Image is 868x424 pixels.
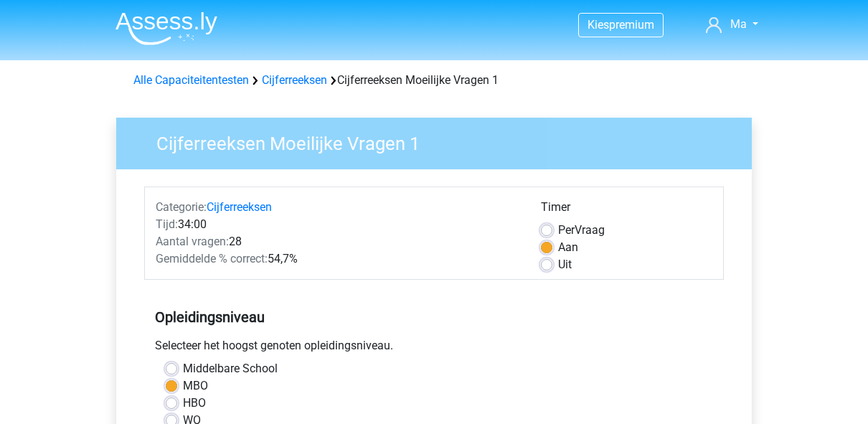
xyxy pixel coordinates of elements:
span: Ma [730,17,747,31]
span: Gemiddelde % correct: [156,252,268,265]
div: 28 [145,233,530,250]
label: Uit [558,256,572,273]
a: Cijferreeksen [262,73,327,87]
img: Assessly [115,11,217,45]
span: premium [609,18,654,32]
span: Categorie: [156,200,207,214]
div: Timer [541,199,712,222]
label: Middelbare School [183,360,278,377]
h5: Opleidingsniveau [155,303,713,331]
div: 34:00 [145,216,530,233]
span: Tijd: [156,217,178,231]
a: Alle Capaciteitentesten [133,73,249,87]
h3: Cijferreeksen Moeilijke Vragen 1 [139,127,741,155]
label: MBO [183,377,208,395]
label: Vraag [558,222,605,239]
a: Kiespremium [579,15,663,34]
label: Aan [558,239,578,256]
span: Kies [588,18,609,32]
label: HBO [183,395,206,412]
div: Selecteer het hoogst genoten opleidingsniveau. [144,337,724,360]
a: Cijferreeksen [207,200,272,214]
div: 54,7% [145,250,530,268]
a: Ma [700,16,764,33]
div: Cijferreeksen Moeilijke Vragen 1 [128,72,740,89]
span: Per [558,223,575,237]
span: Aantal vragen: [156,235,229,248]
